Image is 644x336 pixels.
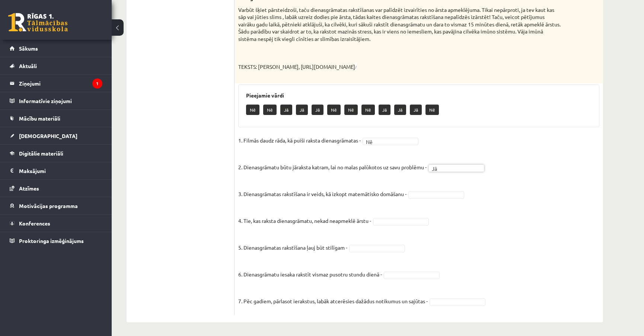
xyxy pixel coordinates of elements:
p: TEKSTS: [PERSON_NAME], [URL][DOMAIN_NAME] [238,59,562,75]
span: Digitālie materiāli [19,150,63,157]
p: Nē [327,105,341,115]
span: [DEMOGRAPHIC_DATA] [19,132,77,139]
p: Nē [361,105,375,115]
p: 7. Pēc gadiem, pārlasot ierakstus, labāk atcerēsies dažādus notikumus un sajūtas - [238,284,428,307]
a: Konferences [10,215,102,232]
p: 2. Dienasgrāmatu būtu jāraksta katram, lai no malas palūkotos uz savu problēmu - [238,150,427,173]
a: Aktuāli [10,57,102,74]
legend: Informatīvie ziņojumi [19,92,102,109]
p: Jā [394,105,406,115]
a: Proktoringa izmēģinājums [10,232,102,249]
span: Motivācijas programma [19,202,78,209]
p: Jā [379,105,390,115]
a: Ziņojumi1 [10,75,102,92]
a: Motivācijas programma [10,197,102,214]
legend: Maksājumi [19,162,102,179]
p: Jā [410,105,422,115]
p: 6. Dienasgrāmatu iesaka rakstīt vismaz pusotru stundu dienā - [238,257,382,280]
a: Mācību materiāli [10,110,102,127]
a: Nē [363,138,418,145]
span: Nē [366,138,408,145]
a: Atzīmes [10,180,102,197]
span: Konferences [19,220,50,227]
span: Sākums [19,45,38,52]
span: Aktuāli [19,63,37,69]
p: 3. Dienasgrāmatas rakstīšana ir veids, kā izkopt matemātisko domāšanu - [238,177,407,199]
span: Proktoringa izmēģinājums [19,237,84,244]
p: 5. Dienasgrāmatas rakstīšana ļauj būt stilīgam - [238,231,347,253]
p: Nē [344,105,358,115]
p: Jā [296,105,308,115]
span: Jā [432,165,474,172]
a: Informatīvie ziņojumi [10,92,102,109]
a: Maksājumi [10,162,102,179]
p: Nē [425,105,439,115]
a: Digitālie materiāli [10,145,102,162]
span: Mācību materiāli [19,115,60,122]
span: / [355,64,357,70]
h3: Pieejamie vārdi [246,92,592,99]
p: Jā [312,105,323,115]
p: Jā [280,105,292,115]
a: Jā [428,164,484,172]
span: Atzīmes [19,185,39,192]
p: Nē [246,105,259,115]
p: 4. Tie, kas raksta dienasgrāmatu, nekad neapmeklē ārstu - [238,204,371,226]
a: Rīgas 1. Tālmācības vidusskola [8,13,68,32]
i: 1 [92,79,102,89]
legend: Ziņojumi [19,75,102,92]
p: 1. Filmās daudz rāda, kā puiši raksta dienasgrāmatas - [238,135,361,146]
p: Varbūt šķiet pārsteidzoši, taču dienasgrāmatas rakstīšanas var palīdzēt izvairīties no ārsta apme... [238,6,562,43]
p: Nē [263,105,277,115]
a: Sākums [10,40,102,57]
a: [DEMOGRAPHIC_DATA] [10,127,102,144]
